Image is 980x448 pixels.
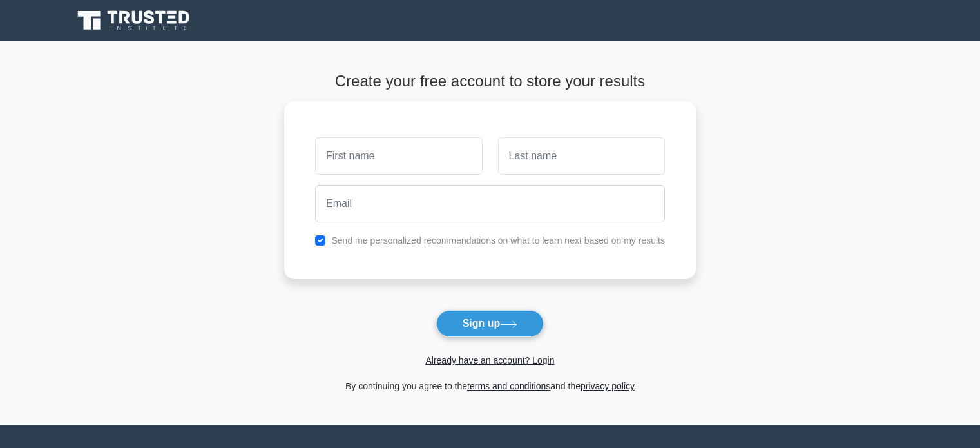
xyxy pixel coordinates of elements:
[436,310,544,337] button: Sign up
[425,355,554,365] a: Already have an account? Login
[276,378,704,394] div: By continuing you agree to the and the
[315,137,482,175] input: First name
[284,72,696,91] h4: Create your free account to store your results
[498,137,665,175] input: Last name
[467,381,550,391] a: terms and conditions
[581,381,635,391] a: privacy policy
[315,185,665,222] input: Email
[331,235,665,246] label: Send me personalized recommendations on what to learn next based on my results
